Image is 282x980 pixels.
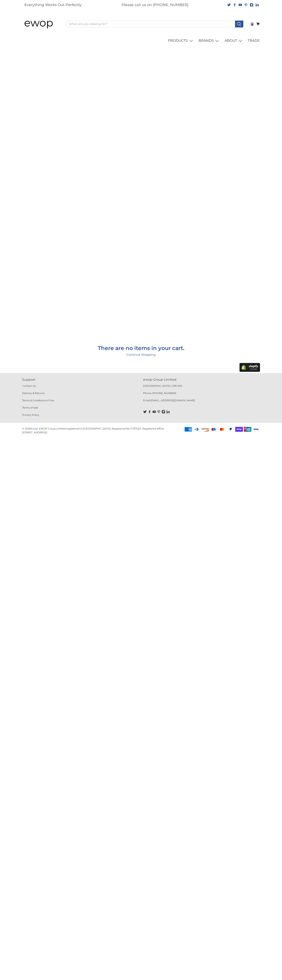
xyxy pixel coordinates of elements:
[151,399,195,402] a: [EMAIL_ADDRESS][DOMAIN_NAME]
[246,35,262,46] a: TRADE
[22,427,38,430] p: © 2025 .
[126,353,156,357] a: Continue Shopping
[22,392,45,395] a: Delivery & Returns
[22,399,54,402] a: Terms & Conditions of Use
[122,2,188,8] p: Please call us on [PHONE_NUMBER]
[143,384,260,391] p: [GEOGRAPHIC_DATA], CB3 0AE
[20,35,262,46] nav: main navigation
[22,384,36,387] a: Contact Us
[31,427,38,430] a: Ewop
[143,377,260,382] p: ewop Group Limited
[22,377,139,382] p: Support
[22,406,38,409] a: Terms of Sale
[22,344,260,352] h2: There are no items in your cart.
[196,35,222,46] a: BRANDS
[166,35,196,46] a: PRODUCTS
[143,399,260,406] p: Email:
[22,413,39,416] a: Privacy Policy
[222,35,246,46] a: ABOUT
[143,391,260,399] p: Phone: [PHONE_NUMBER]
[22,427,164,434] p: EWOP Group Limited registered in [GEOGRAPHIC_DATA]. Registered No 11737224. Registered office: [S...
[24,2,82,8] p: Everything Works Out Perfectly
[67,21,235,27] input: What are you looking for?
[50,189,232,197] h1: Shopping Cart
[239,361,262,372] img: Shopify secure badge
